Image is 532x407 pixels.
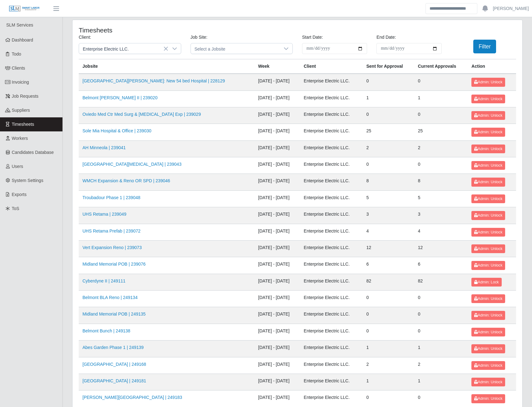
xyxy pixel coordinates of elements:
[414,174,468,190] td: 8
[254,374,300,390] td: [DATE] - [DATE]
[300,240,362,257] td: Enterprise Electric LLC.
[471,78,505,86] button: Admin: Unlock
[300,157,362,174] td: Enterprise Electric LLC.
[300,224,362,240] td: Enterprise Electric LLC.
[254,341,300,357] td: [DATE] - [DATE]
[414,291,468,307] td: 0
[474,313,502,317] span: Admin: Unlock
[82,212,127,217] a: UHS Retama | 239049
[79,34,91,41] label: Client:
[254,74,300,91] td: [DATE] - [DATE]
[300,341,362,357] td: Enterprise Electric LLC.
[12,51,21,56] span: Todo
[363,291,414,307] td: 0
[82,145,126,150] a: AH Minneola | 239041
[471,311,505,320] button: Admin: Unlock
[254,124,300,140] td: [DATE] - [DATE]
[82,112,201,117] a: Oviedo Med Ctr Med Surg & [MEDICAL_DATA] Exp | 239029
[300,374,362,390] td: Enterprise Electric LLC.
[254,274,300,290] td: [DATE] - [DATE]
[254,190,300,207] td: [DATE] - [DATE]
[473,40,496,53] button: Filter
[254,257,300,274] td: [DATE] - [DATE]
[414,59,468,74] th: Current Approvals
[254,357,300,374] td: [DATE] - [DATE]
[414,207,468,224] td: 3
[254,307,300,324] td: [DATE] - [DATE]
[471,161,505,170] button: Admin: Unlock
[82,262,146,267] a: Midland Memorial POB | 239076
[79,59,254,74] th: Jobsite
[474,97,502,101] span: Admin: Unlock
[471,378,505,386] button: Admin: Unlock
[474,113,502,118] span: Admin: Unlock
[363,390,414,407] td: 0
[12,178,43,183] span: System Settings
[254,390,300,407] td: [DATE] - [DATE]
[474,230,502,234] span: Admin: Unlock
[12,80,29,85] span: Invoicing
[254,207,300,224] td: [DATE] - [DATE]
[474,330,502,334] span: Admin: Unlock
[300,291,362,307] td: Enterprise Electric LLC.
[254,240,300,257] td: [DATE] - [DATE]
[79,43,168,54] span: Enterprise Electric LLC.
[82,95,157,100] a: Belmont [PERSON_NAME] II | 239020
[474,380,502,384] span: Admin: Unlock
[300,274,362,290] td: Enterprise Electric LLC.
[471,145,505,153] button: Admin: Unlock
[474,297,502,301] span: Admin: Unlock
[82,245,142,250] a: Vert Expansion Reno | 239073
[254,324,300,340] td: [DATE] - [DATE]
[363,174,414,190] td: 8
[471,178,505,186] button: Admin: Unlock
[363,207,414,224] td: 3
[414,324,468,340] td: 0
[300,307,362,324] td: Enterprise Electric LLC.
[82,128,152,133] a: Sole Mia Hospital & Office | 239030
[254,91,300,107] td: [DATE] - [DATE]
[363,59,414,74] th: Sent for Approval
[82,378,146,383] a: [GEOGRAPHIC_DATA] | 249181
[474,80,502,84] span: Admin: Unlock
[9,5,40,12] img: SLM Logo
[300,390,362,407] td: Enterprise Electric LLC.
[471,211,505,220] button: Admin: Unlock
[12,192,27,197] span: Exports
[414,257,468,274] td: 6
[300,74,362,91] td: Enterprise Electric LLC.
[12,206,19,211] span: ToS
[300,140,362,157] td: Enterprise Electric LLC.
[191,43,280,54] span: Select a Jobsite
[254,174,300,190] td: [DATE] - [DATE]
[82,178,170,183] a: WMCH Expansion & Reno OR SPD | 239046
[82,195,140,200] a: Troubadour Phase 1 | 239048
[471,344,505,353] button: Admin: Unlock
[414,157,468,174] td: 0
[474,163,502,168] span: Admin: Unlock
[474,247,502,251] span: Admin: Unlock
[414,341,468,357] td: 1
[191,34,207,41] label: Job Site:
[12,37,33,42] span: Dashboard
[300,107,362,124] td: Enterprise Electric LLC.
[414,357,468,374] td: 2
[414,91,468,107] td: 1
[82,228,141,233] a: UHS Retama Prefab | 239072
[363,341,414,357] td: 1
[471,244,505,253] button: Admin: Unlock
[363,91,414,107] td: 1
[300,174,362,190] td: Enterprise Electric LLC.
[363,190,414,207] td: 5
[6,22,33,27] span: SLM Services
[12,94,39,99] span: Job Requests
[300,190,362,207] td: Enterprise Electric LLC.
[414,74,468,91] td: 0
[414,107,468,124] td: 0
[12,136,28,141] span: Workers
[302,34,323,41] label: Start Date:
[474,363,502,368] span: Admin: Unlock
[82,395,182,400] a: [PERSON_NAME][GEOGRAPHIC_DATA] | 249183
[376,34,396,41] label: End Date:
[254,140,300,157] td: [DATE] - [DATE]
